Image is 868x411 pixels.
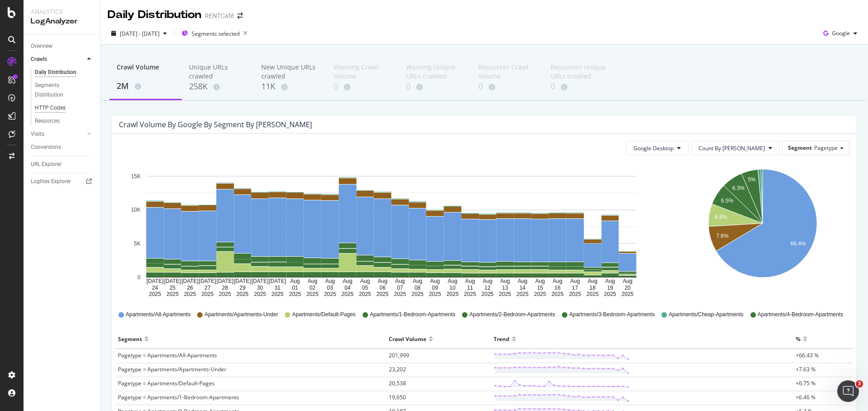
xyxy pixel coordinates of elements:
[35,116,60,126] div: Resources
[394,291,406,297] text: 2025
[551,81,609,92] div: 0
[552,291,564,297] text: 2025
[117,63,175,80] div: Crawl Volume
[119,162,664,298] div: A chart.
[537,285,543,291] text: 15
[234,278,251,285] text: [DATE]
[257,285,263,291] text: 30
[118,393,239,401] span: Pagetype = Apartments/1-Bedroom-Apartments
[126,311,190,319] span: Apartments/All-Apartments
[796,393,816,401] span: +6.46 %
[307,291,319,297] text: 2025
[35,68,94,77] a: Daily Distribution
[569,291,581,297] text: 2025
[131,207,141,213] text: 10K
[31,42,52,51] div: Overview
[118,379,215,387] span: Pagetype = Apartments/Default-Pages
[467,285,473,291] text: 11
[204,285,211,291] text: 27
[430,278,440,285] text: Aug
[119,120,312,129] div: Crawl Volume by google by Segment by [PERSON_NAME]
[395,278,405,285] text: Aug
[535,278,545,285] text: Aug
[146,278,164,285] text: [DATE]
[478,63,536,81] div: Resources Crawl Volume
[192,30,240,37] span: Segments selected
[397,285,403,291] text: 07
[325,278,335,285] text: Aug
[170,285,176,291] text: 25
[164,278,181,285] text: [DATE]
[448,278,457,285] text: Aug
[204,311,278,319] span: Apartments/Apartments-Under
[447,291,459,297] text: 2025
[35,81,94,100] a: Segments Distribution
[217,278,234,285] text: [DATE]
[485,285,491,291] text: 12
[152,285,158,291] text: 24
[518,278,527,285] text: Aug
[389,332,426,346] div: Crawl Volume
[483,278,492,285] text: Aug
[274,285,281,291] text: 31
[605,278,615,285] text: Aug
[137,274,141,281] text: 0
[389,379,406,387] span: 20,538
[31,55,85,64] a: Crawls
[622,291,634,297] text: 2025
[222,285,228,291] text: 28
[500,278,509,285] text: Aug
[478,81,536,92] div: 0
[796,332,801,346] div: %
[35,103,94,113] a: HTTP Codes
[118,332,142,346] div: Segment
[570,278,580,285] text: Aug
[31,7,93,16] div: Analytics
[134,240,141,247] text: 5K
[236,291,249,297] text: 2025
[189,81,247,92] div: 258K
[856,380,863,388] span: 3
[334,81,392,92] div: 0
[31,42,94,51] a: Overview
[389,365,406,373] span: 23,202
[289,291,301,297] text: 2025
[31,143,61,152] div: Conversions
[254,291,266,297] text: 2025
[406,63,464,81] div: Warning Unique URLs crawled
[413,278,422,285] text: Aug
[677,162,848,298] svg: A chart.
[464,291,476,297] text: 2025
[429,291,441,297] text: 2025
[362,285,368,291] text: 05
[166,291,179,297] text: 2025
[551,63,609,81] div: Resources Unique URLs crawled
[714,214,727,220] text: 6.8%
[788,144,812,152] span: Segment
[31,160,94,169] a: URL Explorer
[469,311,555,319] span: Apartments/2-Bedroom-Apartments
[721,198,733,204] text: 6.5%
[310,285,316,291] text: 02
[35,103,66,113] div: HTTP Codes
[633,144,674,152] span: Google Desktop
[494,332,509,346] div: Trend
[240,285,246,291] text: 29
[698,144,765,152] span: Count By Day
[199,278,216,285] text: [DATE]
[308,278,317,285] text: Aug
[553,278,562,285] text: Aug
[820,26,861,41] button: Google
[415,285,421,291] text: 08
[796,365,816,373] span: +7.63 %
[377,291,389,297] text: 2025
[334,63,392,81] div: Warning Crawl Volume
[588,278,597,285] text: Aug
[517,291,529,297] text: 2025
[202,291,214,297] text: 2025
[758,311,843,319] span: Apartments/4-Bedroom-Apartments
[449,285,456,291] text: 10
[187,285,193,291] text: 26
[481,291,494,297] text: 2025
